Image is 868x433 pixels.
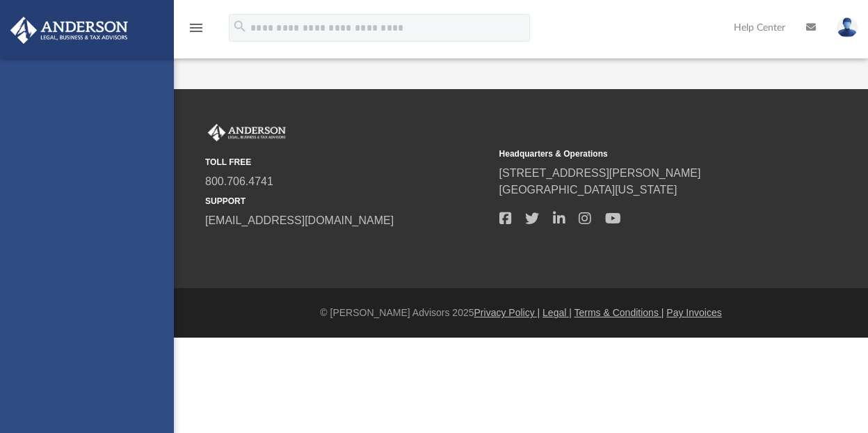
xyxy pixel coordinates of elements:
[666,307,721,318] a: Pay Invoices
[474,307,540,318] a: Privacy Policy |
[6,17,132,44] img: Anderson Advisors Platinum Portal
[174,306,868,320] div: © [PERSON_NAME] Advisors 2025
[232,19,248,34] i: search
[542,307,572,318] a: Legal |
[499,184,677,196] a: [GEOGRAPHIC_DATA][US_STATE]
[205,214,394,226] a: [EMAIL_ADDRESS][DOMAIN_NAME]
[188,26,204,36] a: menu
[205,175,273,187] a: 800.706.4741
[574,307,664,318] a: Terms & Conditions |
[188,19,204,36] i: menu
[205,195,490,207] small: SUPPORT
[205,124,289,142] img: Anderson Advisors Platinum Portal
[499,148,784,160] small: Headquarters & Operations
[837,17,858,38] img: User Pic
[205,156,490,168] small: TOLL FREE
[499,167,701,179] a: [STREET_ADDRESS][PERSON_NAME]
